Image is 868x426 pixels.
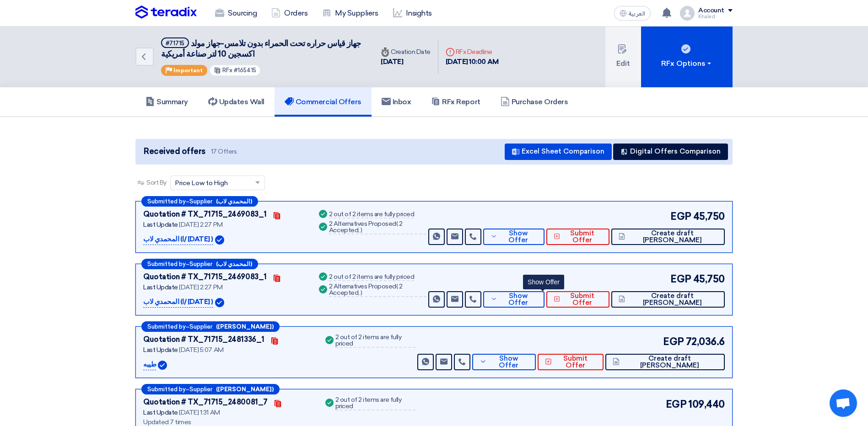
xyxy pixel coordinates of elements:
[670,209,691,224] span: EGP
[693,209,725,224] span: 45,750
[146,178,167,187] span: Sort By
[329,221,426,234] div: 2 Alternatives Proposed
[141,321,280,332] div: –
[329,211,414,218] div: 2 out of 2 items are fully priced
[143,346,178,354] span: Last Update
[143,359,156,370] p: طيبه
[500,293,537,306] span: Show Offer
[431,97,480,106] h5: RFx Report
[208,3,264,23] a: Sourcing
[135,87,198,117] a: Summary
[275,87,372,117] a: Commercial Offers
[372,87,421,117] a: Inbox
[189,324,212,330] span: Supplier
[605,354,725,370] button: Create draft [PERSON_NAME]
[329,282,403,297] span: 2 Accepted,
[143,234,213,245] p: المحمدي لاب (ا/ [DATE] )
[491,87,578,117] a: Purchase Orders
[613,144,728,160] button: Digital Offers Comparison
[198,87,275,117] a: Updates Wall
[222,67,232,74] span: RFx
[501,97,568,106] h5: Purchase Orders
[146,97,188,106] h5: Summary
[622,355,717,369] span: Create draft [PERSON_NAME]
[381,57,431,67] div: [DATE]
[523,275,564,289] div: Show Offer
[161,37,362,60] h5: جهاز قياس حراره تحت الحمراء بدون تلامس-جهاز مولد اكسجين 10 لتر صناعة أمريكية
[179,409,220,416] span: [DATE] 1:31 AM
[421,87,490,117] a: RFx Report
[381,47,431,57] div: Creation Date
[386,3,439,23] a: Insights
[147,198,186,204] span: Submitted by
[546,291,609,308] button: Submit Offer
[614,6,651,21] button: العربية
[335,397,415,410] div: 2 out of 2 items are fully priced
[216,386,274,392] b: ([PERSON_NAME])
[141,259,258,269] div: –
[698,7,724,15] div: Account
[216,324,274,330] b: ([PERSON_NAME])
[189,386,212,392] span: Supplier
[166,40,184,46] div: #71715
[147,261,186,267] span: Submitted by
[135,5,197,19] img: Teradix logo
[641,27,733,87] button: RFx Options
[396,282,398,290] span: (
[329,283,426,297] div: 2 Alternatives Proposed
[143,221,178,229] span: Last Update
[396,220,398,228] span: (
[693,272,725,287] span: 45,750
[161,38,361,59] span: جهاز قياس حراره تحت الحمراء بدون تلامس-جهاز مولد اكسجين 10 لتر صناعة أمريكية
[189,198,212,204] span: Supplier
[216,261,252,267] b: (المحمدي لاب)
[554,355,596,369] span: Submit Offer
[680,6,695,21] img: profile_test.png
[211,147,237,156] span: 17 Offers
[663,334,684,349] span: EGP
[830,389,857,417] div: Open chat
[382,97,411,106] h5: Inbox
[627,230,717,244] span: Create draft [PERSON_NAME]
[179,283,222,291] span: [DATE] 2:27 PM
[143,297,213,308] p: المحمدي لاب (ا/ [DATE] )
[143,334,264,345] div: Quotation # TX_71715_2481336_1
[627,293,717,306] span: Create draft [PERSON_NAME]
[147,324,186,330] span: Submitted by
[686,334,725,349] span: 72,036.6
[147,386,186,392] span: Submitted by
[361,226,362,234] span: )
[472,354,536,370] button: Show Offer
[688,397,725,412] span: 109,440
[361,289,362,297] span: )
[175,178,228,188] span: Price Low to High
[141,384,280,394] div: –
[158,361,167,370] img: Verified Account
[446,47,499,57] div: RFx Deadline
[611,229,725,245] button: Create draft [PERSON_NAME]
[611,291,725,308] button: Create draft [PERSON_NAME]
[562,293,602,306] span: Submit Offer
[446,57,499,67] div: [DATE] 10:00 AM
[335,334,415,348] div: 2 out of 2 items are fully priced
[661,58,713,69] div: RFx Options
[500,230,537,244] span: Show Offer
[489,355,529,369] span: Show Offer
[179,221,222,229] span: [DATE] 2:27 PM
[538,354,604,370] button: Submit Offer
[144,145,205,158] span: Received offers
[234,67,256,74] span: #165415
[143,409,178,416] span: Last Update
[505,144,612,160] button: Excel Sheet Comparison
[173,67,203,74] span: Important
[698,14,733,19] div: Khaled
[215,298,224,307] img: Verified Account
[143,283,178,291] span: Last Update
[143,397,268,408] div: Quotation # TX_71715_2480081_7
[179,346,223,354] span: [DATE] 5:07 AM
[215,235,224,245] img: Verified Account
[264,3,315,23] a: Orders
[629,11,645,17] span: العربية
[189,261,212,267] span: Supplier
[483,291,545,308] button: Show Offer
